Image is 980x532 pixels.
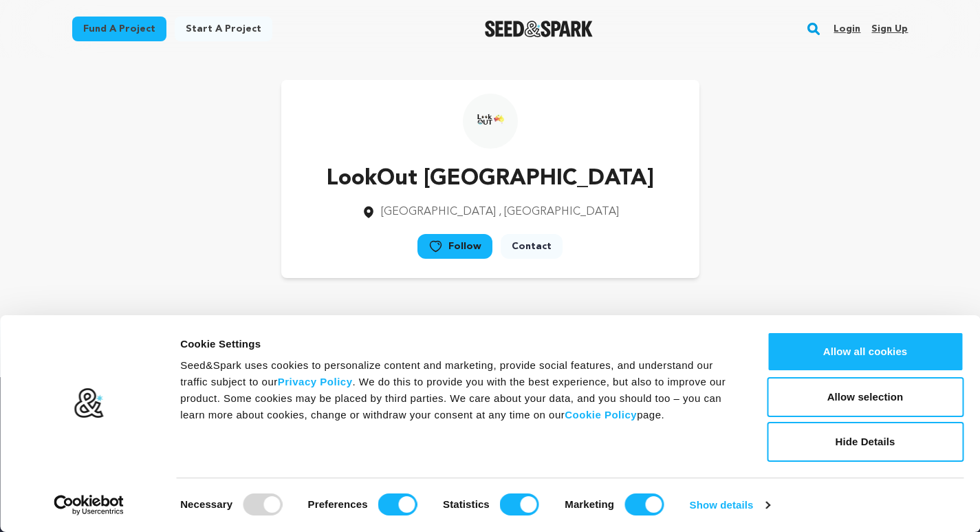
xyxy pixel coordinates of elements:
p: LookOut [GEOGRAPHIC_DATA] [327,162,654,195]
strong: Marketing [565,498,614,510]
button: Allow all cookies [767,332,963,372]
div: Cookie Settings [180,336,736,352]
button: Allow selection [767,377,963,417]
a: Start a project [175,17,272,41]
strong: Statistics [443,498,490,510]
strong: Necessary [180,498,232,510]
a: Sign up [871,18,908,40]
strong: Preferences [308,498,368,510]
span: [GEOGRAPHIC_DATA] [381,206,496,217]
a: Seed&Spark Homepage [485,21,593,37]
a: Fund a project [72,17,166,41]
a: Privacy Policy [278,376,353,387]
button: Hide Details [767,422,963,462]
a: Cookie Policy [565,409,637,421]
img: Seed&Spark Logo Dark Mode [485,21,593,37]
img: https://seedandspark-static.s3.us-east-2.amazonaws.com/images/User/002/080/702/medium/6ab70dca69e... [463,94,518,149]
a: Login [834,18,860,40]
span: , [GEOGRAPHIC_DATA] [499,206,619,217]
a: Usercentrics Cookiebot - opens in a new window [29,495,149,515]
legend: Consent Selection [179,488,180,489]
a: Follow [417,234,492,259]
a: Contact [501,234,563,259]
img: logo [74,387,105,419]
a: Show details [690,495,770,515]
div: Seed&Spark uses cookies to personalize content and marketing, provide social features, and unders... [180,357,736,423]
